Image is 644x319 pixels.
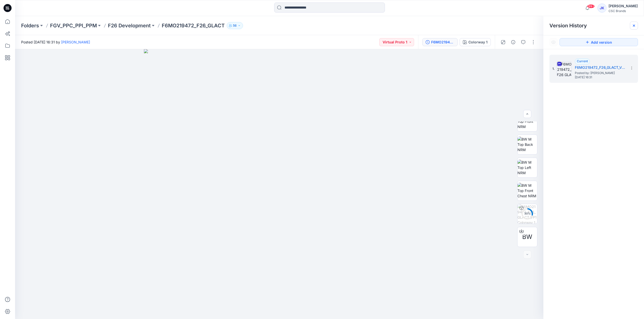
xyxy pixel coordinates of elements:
div: F6MO219472_F26_GLACT_VP1 [431,39,454,45]
button: F6MO219472_F26_GLACT_VP1 [422,38,458,46]
img: BW M Top Front Chest NRM [517,183,537,199]
a: [PERSON_NAME] [61,40,90,44]
a: FGV_PPC_PPI_PPM [50,22,97,29]
div: [PERSON_NAME] [609,3,638,9]
span: Posted by: Joey Kim [575,71,625,76]
img: BW M Top Left NRM [517,160,537,175]
button: Colorway 1 [460,38,491,46]
span: [DATE] 16:31 [575,76,625,79]
span: BW [522,232,532,241]
p: 56 [233,23,237,28]
img: F6MO219472_F26_GLACT_VP1 Colorway 1 [517,204,537,224]
div: JK [597,4,607,13]
button: 56 [227,22,243,29]
button: Add version [559,38,638,46]
button: Close [632,24,636,28]
span: 99+ [587,4,595,8]
span: Current [577,59,588,63]
span: Posted [DATE] 16:31 by [21,39,90,45]
img: BW M Top Back NRM [517,137,537,152]
h5: F6MO219472_F26_GLACT_VP1 [575,65,625,71]
button: Details [509,38,517,46]
button: Show Hidden Versions [549,38,557,46]
a: Folders [21,22,39,29]
a: F26 Development [108,22,151,29]
div: 30 % [521,212,533,216]
div: CSC Brands [609,9,638,13]
img: BW M Top Front NRM [517,113,537,129]
p: F6MO219472_F26_GLACT [162,22,225,29]
img: F6MO219472_F26_GLACT_VP1 [557,61,572,76]
img: eyJhbGciOiJIUzI1NiIsImtpZCI6IjAiLCJzbHQiOiJzZXMiLCJ0eXAiOiJKV1QifQ.eyJkYXRhIjp7InR5cGUiOiJzdG9yYW... [144,49,414,319]
span: 1. [552,67,555,71]
div: Colorway 1 [468,39,488,45]
span: Version History [549,23,587,29]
